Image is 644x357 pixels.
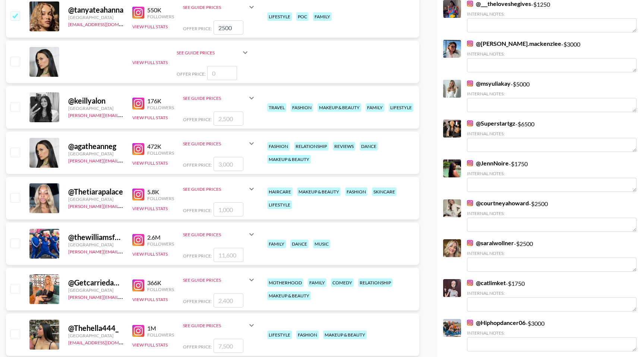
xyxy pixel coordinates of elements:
[183,89,256,107] div: See Guide Prices
[68,196,123,202] div: [GEOGRAPHIC_DATA]
[183,208,212,213] span: Offer Price:
[183,95,247,101] div: See Guide Prices
[467,11,637,17] div: Internal Notes:
[267,187,293,196] div: haircare
[331,278,354,287] div: comedy
[147,234,174,241] div: 2.6M
[68,242,123,247] div: [GEOGRAPHIC_DATA]
[68,5,123,15] div: @ tanyateahanna
[183,117,212,122] span: Offer Price:
[318,103,361,112] div: makeup & beauty
[183,316,256,334] div: See Guide Prices
[147,143,174,150] div: 472K
[214,111,243,126] input: 2,500
[467,319,525,326] a: @Hiphopdancer06
[308,278,326,287] div: family
[467,239,514,247] a: @saralwollner
[68,142,123,151] div: @ agatheanneg
[207,66,237,80] input: 0
[147,196,174,201] div: Followers
[68,287,123,293] div: [GEOGRAPHIC_DATA]
[214,339,243,353] input: 7,500
[147,105,174,110] div: Followers
[267,331,292,339] div: lifestyle
[132,251,168,257] button: View Full Stats
[214,293,243,307] input: 2,400
[214,202,243,217] input: 1,000
[267,240,286,248] div: family
[183,26,212,31] span: Offer Price:
[467,159,509,167] a: @JennNoire
[68,96,123,105] div: @ keillyalon
[177,50,241,56] div: See Guide Prices
[183,344,212,350] span: Offer Price:
[214,157,243,171] input: 3,000
[323,331,367,339] div: makeup & beauty
[68,111,179,118] a: [PERSON_NAME][EMAIL_ADDRESS][DOMAIN_NAME]
[467,240,473,246] img: Instagram
[296,331,319,339] div: fashion
[147,150,174,156] div: Followers
[467,280,473,286] img: Instagram
[366,103,384,112] div: family
[147,97,174,105] div: 176K
[132,297,168,302] button: View Full Stats
[467,250,637,256] div: Internal Notes:
[267,291,311,300] div: makeup & beauty
[345,187,367,196] div: fashion
[358,278,392,287] div: relationship
[132,325,144,337] img: Instagram
[467,319,637,351] div: - $ 3000
[467,239,637,272] div: - $ 2500
[467,199,529,207] a: @courtneyahoward
[467,80,473,86] img: Instagram
[467,120,637,152] div: - $ 6500
[68,15,123,20] div: [GEOGRAPHIC_DATA]
[177,71,206,77] span: Offer Price:
[147,325,174,332] div: 1M
[467,160,473,166] img: Instagram
[68,151,123,157] div: [GEOGRAPHIC_DATA]
[313,240,330,248] div: music
[467,199,637,232] div: - $ 2500
[68,338,143,345] a: [EMAIL_ADDRESS][DOMAIN_NAME]
[68,187,123,196] div: @ Thetiarapalace
[333,142,355,151] div: reviews
[68,323,123,333] div: @ Thehella444_
[68,278,123,287] div: @ Getcarriedawayy
[132,342,168,348] button: View Full Stats
[296,12,309,21] div: poc
[132,115,168,120] button: View Full Stats
[467,120,473,126] img: Instagram
[183,225,256,243] div: See Guide Prices
[132,234,144,246] img: Instagram
[132,60,168,65] button: View Full Stats
[372,187,397,196] div: skincare
[467,200,473,206] img: Instagram
[467,120,515,127] a: @Superstartgz
[267,278,303,287] div: motherhood
[147,287,174,292] div: Followers
[68,157,179,164] a: [PERSON_NAME][EMAIL_ADDRESS][DOMAIN_NAME]
[68,20,143,27] a: [EMAIL_ADDRESS][DOMAIN_NAME]
[132,98,144,110] img: Instagram
[183,141,247,146] div: See Guide Prices
[132,160,168,166] button: View Full Stats
[467,91,637,97] div: Internal Notes:
[291,103,313,112] div: fashion
[360,142,378,151] div: dance
[467,40,561,47] a: @[PERSON_NAME].mackenzlee
[183,271,256,289] div: See Guide Prices
[183,180,256,198] div: See Guide Prices
[467,290,637,296] div: Internal Notes:
[267,142,290,151] div: fashion
[177,44,250,61] div: See Guide Prices
[132,24,168,29] button: View Full Stats
[267,12,292,21] div: lifestyle
[467,41,473,47] img: Instagram
[267,103,286,112] div: travel
[132,279,144,291] img: Instagram
[467,159,637,192] div: - $ 1750
[267,155,311,164] div: makeup & beauty
[68,333,123,338] div: [GEOGRAPHIC_DATA]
